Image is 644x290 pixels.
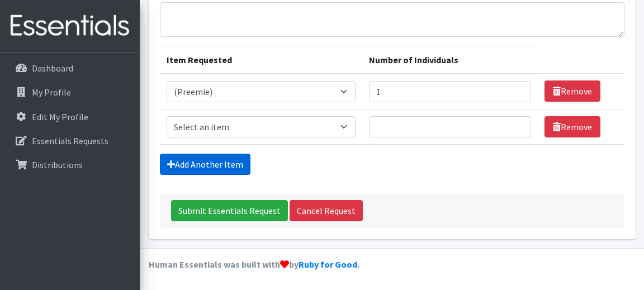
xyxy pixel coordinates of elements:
[4,7,135,45] img: HumanEssentials
[362,46,538,74] th: Number of Individuals
[32,111,88,122] p: Edit My Profile
[4,130,135,152] a: Essentials Requests
[4,81,135,103] a: My Profile
[32,159,83,170] p: Distributions
[4,154,135,176] a: Distributions
[544,116,600,137] a: Remove
[160,46,362,74] th: Item Requested
[171,200,288,221] input: Submit Essentials Request
[4,106,135,128] a: Edit My Profile
[4,57,135,79] a: Dashboard
[32,87,71,98] p: My Profile
[290,200,363,221] a: Cancel Request
[149,259,359,270] strong: Human Essentials was built with by .
[32,63,73,74] p: Dashboard
[299,259,357,270] a: Ruby for Good
[32,135,108,146] p: Essentials Requests
[544,80,600,102] a: Remove
[160,154,250,175] a: Add Another Item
